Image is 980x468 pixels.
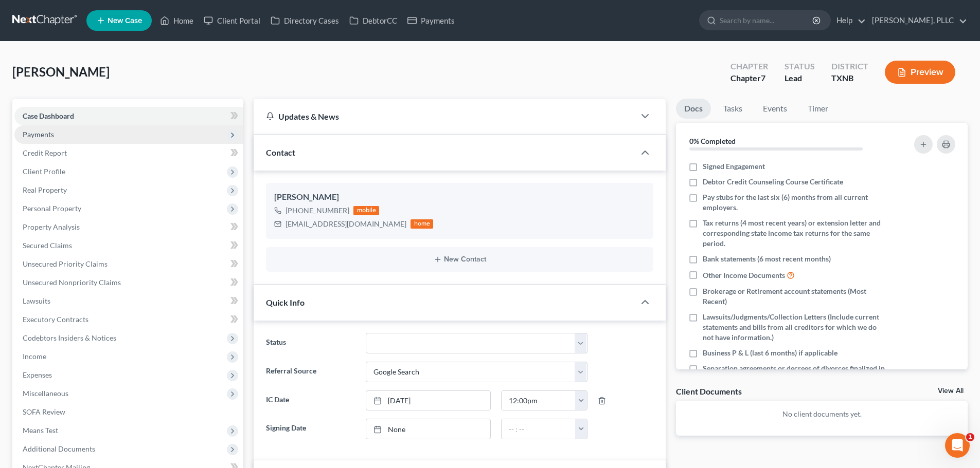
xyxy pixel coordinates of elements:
[502,391,576,410] input: -- : --
[266,297,305,307] span: Quick Info
[23,296,50,305] span: Lawsuits
[155,11,199,30] a: Home
[23,278,121,287] span: Unsecured Nonpriority Claims
[785,72,815,84] div: Lead
[274,191,645,203] div: [PERSON_NAME]
[703,286,886,307] span: Brokerage or Retirement account statements (Most Recent)
[14,236,243,255] a: Secured Claims
[938,387,964,395] a: View All
[730,72,768,84] div: Chapter
[23,426,58,435] span: Means Test
[286,219,406,229] div: [EMAIL_ADDRESS][DOMAIN_NAME]
[502,419,576,439] input: -- : --
[23,204,81,213] span: Personal Property
[676,99,711,119] a: Docs
[23,185,67,194] span: Real Property
[23,407,65,416] span: SOFA Review
[761,73,765,83] span: 7
[402,11,460,30] a: Payments
[411,219,433,229] div: home
[23,352,46,361] span: Income
[703,161,765,172] span: Signed Engagement
[703,218,886,249] span: Tax returns (4 most recent years) or extension letter and corresponding state income tax returns ...
[14,403,243,421] a: SOFA Review
[23,222,80,231] span: Property Analysis
[703,348,838,358] span: Business P & L (last 6 months) if applicable
[730,61,768,72] div: Chapter
[261,362,360,382] label: Referral Source
[831,61,868,72] div: District
[23,241,72,250] span: Secured Claims
[14,107,243,125] a: Case Dashboard
[703,192,886,213] span: Pay stubs for the last six (6) months from all current employers.
[261,390,360,411] label: IC Date
[14,218,243,236] a: Property Analysis
[286,205,349,216] div: [PHONE_NUMBER]
[265,11,344,30] a: Directory Cases
[14,144,243,162] a: Credit Report
[703,363,886,384] span: Separation agreements or decrees of divorces finalized in the past 2 years
[755,99,795,119] a: Events
[676,386,742,397] div: Client Documents
[684,409,959,419] p: No client documents yet.
[799,99,836,119] a: Timer
[23,370,52,379] span: Expenses
[703,270,785,280] span: Other Income Documents
[703,177,843,187] span: Debtor Credit Counseling Course Certificate
[14,292,243,310] a: Lawsuits
[966,433,974,441] span: 1
[366,419,490,439] a: None
[785,61,815,72] div: Status
[14,310,243,329] a: Executory Contracts
[23,167,65,176] span: Client Profile
[274,255,645,264] button: New Contact
[23,444,95,453] span: Additional Documents
[23,315,88,324] span: Executory Contracts
[266,111,622,122] div: Updates & News
[885,61,955,84] button: Preview
[831,11,866,30] a: Help
[703,254,831,264] span: Bank statements (6 most recent months)
[23,148,67,157] span: Credit Report
[108,17,142,25] span: New Case
[703,312,886,343] span: Lawsuits/Judgments/Collection Letters (Include current statements and bills from all creditors fo...
[353,206,379,215] div: mobile
[12,64,110,79] span: [PERSON_NAME]
[344,11,402,30] a: DebtorCC
[715,99,751,119] a: Tasks
[261,419,360,439] label: Signing Date
[689,137,736,145] strong: 0% Completed
[23,333,116,342] span: Codebtors Insiders & Notices
[366,391,490,410] a: [DATE]
[14,255,243,273] a: Unsecured Priority Claims
[720,11,814,30] input: Search by name...
[23,111,74,120] span: Case Dashboard
[23,259,108,268] span: Unsecured Priority Claims
[867,11,967,30] a: [PERSON_NAME], PLLC
[266,147,295,157] span: Contact
[261,333,360,353] label: Status
[831,72,868,84] div: TXNB
[23,389,68,398] span: Miscellaneous
[23,130,54,139] span: Payments
[945,433,970,458] iframe: Intercom live chat
[199,11,265,30] a: Client Portal
[14,273,243,292] a: Unsecured Nonpriority Claims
